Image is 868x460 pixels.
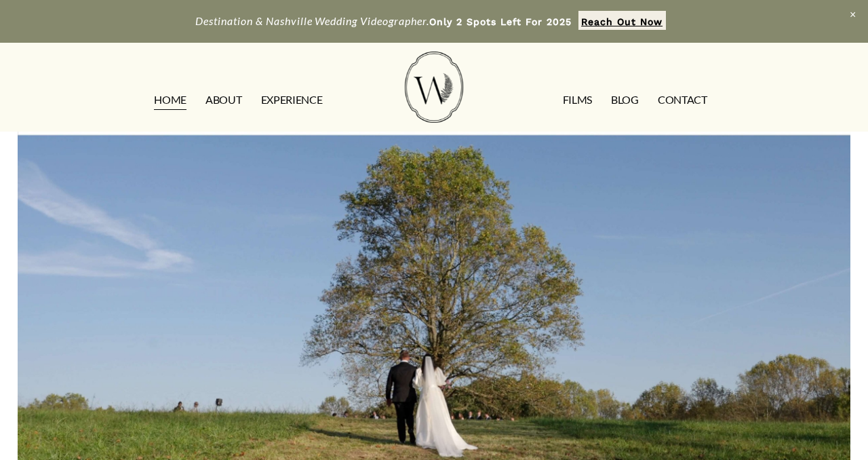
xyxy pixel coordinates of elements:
[578,11,666,30] a: Reach Out Now
[563,89,592,111] a: FILMS
[581,16,663,27] strong: Reach Out Now
[658,89,707,111] a: CONTACT
[154,89,186,111] a: HOME
[405,52,463,123] img: Wild Fern Weddings
[261,89,323,111] a: EXPERIENCE
[611,89,639,111] a: Blog
[205,89,241,111] a: ABOUT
